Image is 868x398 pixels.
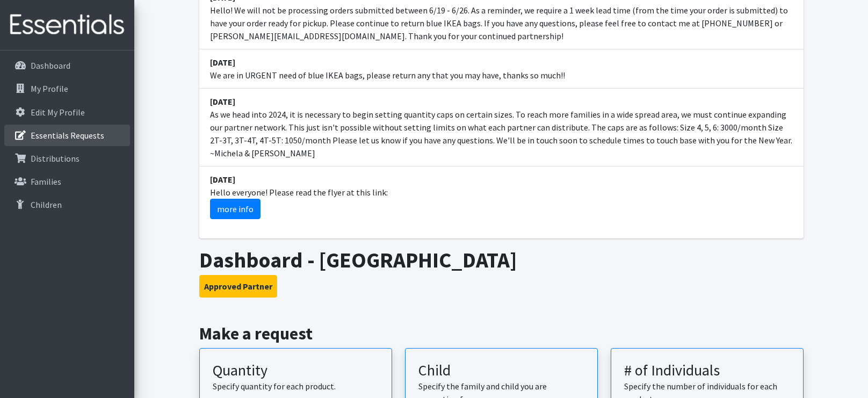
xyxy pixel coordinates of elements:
[4,78,130,99] a: My Profile
[199,89,804,167] li: As we head into 2024, it is necessary to begin setting quantity caps on certain sizes. To reach m...
[31,107,85,118] p: Edit My Profile
[4,7,130,43] img: HumanEssentials
[31,130,104,141] p: Essentials Requests
[4,102,130,123] a: Edit My Profile
[31,60,70,71] p: Dashboard
[624,361,790,380] h3: # of Individuals
[199,247,804,273] h1: Dashboard - [GEOGRAPHIC_DATA]
[213,380,379,393] p: Specify quantity for each product.
[31,199,62,210] p: Children
[418,361,584,380] h3: Child
[4,194,130,215] a: Children
[199,49,804,89] li: We are in URGENT need of blue IKEA bags, please return any that you may have, thanks so much!!
[199,275,277,298] button: Approved Partner
[210,96,235,107] strong: [DATE]
[4,125,130,146] a: Essentials Requests
[210,174,235,185] strong: [DATE]
[4,55,130,76] a: Dashboard
[31,176,61,187] p: Families
[4,171,130,192] a: Families
[199,323,804,344] h2: Make a request
[210,57,235,68] strong: [DATE]
[4,148,130,169] a: Distributions
[210,199,261,219] a: more info
[199,167,804,226] li: Hello everyone! Please read the flyer at this link:
[31,83,68,94] p: My Profile
[31,153,79,164] p: Distributions
[213,361,379,380] h3: Quantity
